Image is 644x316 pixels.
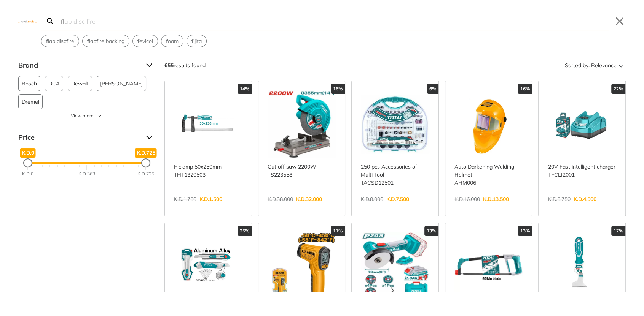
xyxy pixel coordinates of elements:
[238,84,252,94] div: 14%
[331,226,345,236] div: 11%
[133,35,158,47] button: Select suggestion: fevicol
[87,37,124,45] span: lap ire backing
[191,37,202,45] span: ijita
[518,84,532,94] div: 16%
[41,35,79,47] button: Select suggestion: flap disc fire
[591,59,617,71] span: Relevance
[87,38,89,44] strong: f
[59,12,609,30] input: Search…
[46,17,55,26] svg: Search
[100,76,143,91] span: [PERSON_NAME]
[611,84,625,94] div: 22%
[617,61,626,70] svg: Sort
[164,62,174,69] strong: 655
[187,35,206,47] button: Select suggestion: fijita
[137,171,154,177] div: K.D.725
[187,35,207,47] div: Suggestion: fijita
[22,95,39,109] span: Dremel
[18,76,40,91] button: Bosch
[97,76,146,91] button: [PERSON_NAME]
[427,84,438,94] div: 6%
[191,38,193,44] strong: f
[48,76,60,91] span: DCA
[161,35,183,47] button: Select suggestion: foam
[82,35,129,47] div: Suggestion: flap fire backing
[161,35,183,47] div: Suggestion: foam
[22,76,37,91] span: Bosch
[424,226,438,236] div: 13%
[614,15,626,27] button: Close
[141,158,150,167] div: Maximum Price
[41,35,79,47] div: Suggestion: flap disc fire
[166,38,168,44] strong: f
[18,131,140,144] span: Price
[46,38,48,44] strong: f
[45,76,63,91] button: DCA
[137,37,153,45] span: evicol
[78,171,95,177] div: K.D.363
[164,59,206,71] div: results found
[166,37,179,45] span: oam
[18,59,140,71] span: Brand
[18,19,37,23] img: Close
[18,112,155,119] button: View more
[46,37,74,45] span: lap disc ire
[83,35,129,47] button: Select suggestion: flap fire backing
[71,76,89,91] span: Dewalt
[331,84,345,94] div: 16%
[238,226,252,236] div: 25%
[518,226,532,236] div: 13%
[96,38,98,44] strong: f
[137,38,139,44] strong: f
[66,38,68,44] strong: f
[23,158,32,167] div: Minimum Price
[611,226,625,236] div: 17%
[563,59,626,71] button: Sorted by:Relevance Sort
[22,171,33,177] div: K.D.0
[71,112,94,119] span: View more
[68,76,92,91] button: Dewalt
[132,35,158,47] div: Suggestion: fevicol
[18,94,43,109] button: Dremel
